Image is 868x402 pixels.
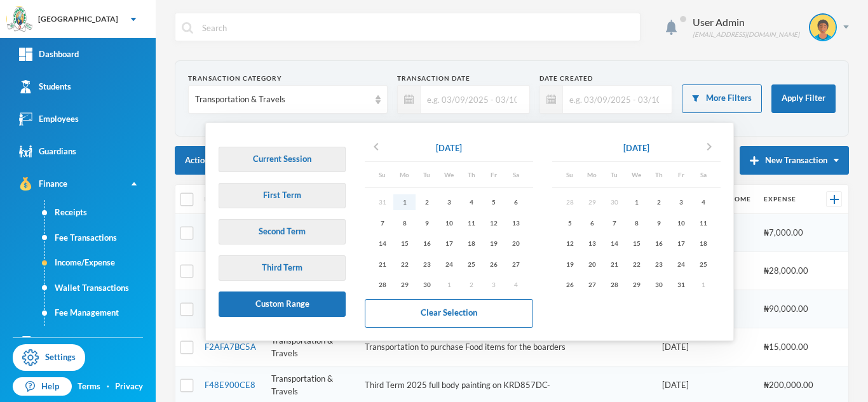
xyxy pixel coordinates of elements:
[692,215,714,231] div: 11
[219,219,346,245] button: Second Term
[19,80,71,93] div: Students
[393,168,416,181] div: Mo
[460,194,482,210] div: 4
[205,380,255,390] a: F48E900CE8
[365,299,533,328] button: Clear Selection
[393,236,416,251] div: 15
[438,168,460,181] div: We
[581,256,603,272] div: 20
[740,146,849,175] button: New Transaction
[648,168,670,181] div: Th
[371,236,393,251] div: 14
[771,84,836,113] button: Apply Filter
[830,195,839,204] img: +
[195,93,369,106] div: Transportation & Travels
[670,168,692,181] div: Fr
[603,236,625,251] div: 14
[625,168,648,181] div: We
[265,328,358,366] td: Transportation & Travels
[559,277,581,293] div: 26
[188,74,388,83] div: Transaction category
[482,256,505,272] div: 26
[369,139,384,154] i: chevron_left
[19,112,79,126] div: Employees
[670,277,692,293] div: 31
[460,168,482,181] div: Th
[175,146,234,175] button: Actions
[692,256,714,272] div: 25
[371,168,393,181] div: Su
[416,256,438,272] div: 23
[648,256,670,272] div: 23
[693,15,799,30] div: User Admin
[219,255,346,281] button: Third Term
[603,215,625,231] div: 7
[205,342,256,352] a: F2AFA7BC5A
[505,215,527,231] div: 13
[539,74,672,83] div: Date Created
[757,290,820,328] td: ₦90,000.00
[692,168,714,181] div: Sa
[45,250,156,276] a: Income/Expense
[559,168,581,181] div: Su
[482,194,505,210] div: 5
[698,138,721,159] button: chevron_right
[603,256,625,272] div: 21
[393,194,416,210] div: 1
[625,215,648,231] div: 8
[625,256,648,272] div: 22
[416,168,438,181] div: Tu
[371,277,393,293] div: 28
[393,277,416,293] div: 29
[19,177,67,191] div: Finance
[219,291,346,317] button: Custom Range
[603,168,625,181] div: Tu
[623,142,649,155] div: [DATE]
[219,183,346,208] button: First Term
[19,145,76,158] div: Guardians
[648,236,670,251] div: 16
[559,256,581,272] div: 19
[505,194,527,210] div: 6
[397,74,530,83] div: Transaction Date
[19,335,70,349] div: Subjects
[460,256,482,272] div: 25
[482,168,505,181] div: Fr
[670,215,692,231] div: 10
[438,194,460,210] div: 3
[78,380,100,393] a: Terms
[45,200,156,225] a: Receipts
[581,168,603,181] div: Mo
[625,277,648,293] div: 29
[656,328,715,366] td: [DATE]
[393,256,416,272] div: 22
[810,15,836,40] img: STUDENT
[115,380,143,393] a: Privacy
[358,328,656,366] td: Transportation to purchase Food items for the boarders
[505,168,527,181] div: Sa
[45,300,156,326] a: Fee Management
[460,236,482,251] div: 18
[182,22,193,34] img: search
[563,85,665,114] input: e.g. 03/09/2025 - 03/10/2025
[692,236,714,251] div: 18
[692,194,714,210] div: 4
[438,256,460,272] div: 24
[38,13,118,25] div: [GEOGRAPHIC_DATA]
[693,30,799,39] div: [EMAIL_ADDRESS][DOMAIN_NAME]
[648,215,670,231] div: 9
[581,236,603,251] div: 13
[505,256,527,272] div: 27
[603,277,625,293] div: 28
[416,194,438,210] div: 2
[45,225,156,251] a: Fee Transactions
[670,256,692,272] div: 24
[45,276,156,301] a: Wallet Transactions
[581,215,603,231] div: 6
[438,215,460,231] div: 10
[757,252,820,290] td: ₦28,000.00
[460,215,482,231] div: 11
[19,48,79,61] div: Dashboard
[670,236,692,251] div: 17
[559,236,581,251] div: 12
